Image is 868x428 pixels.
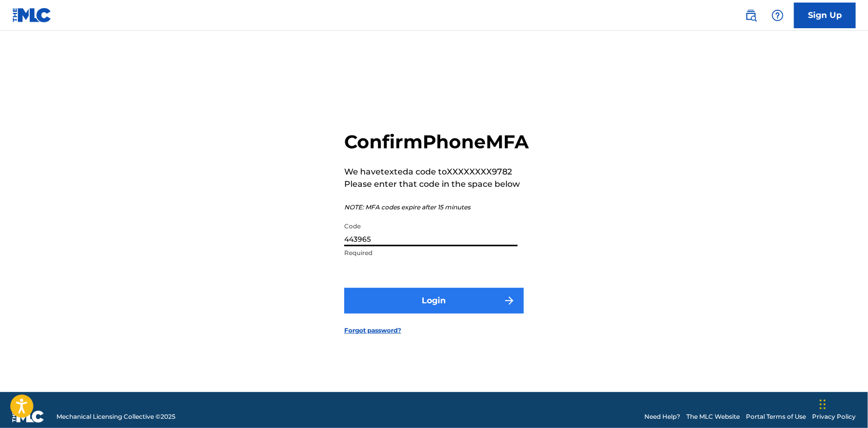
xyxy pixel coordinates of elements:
[56,412,175,421] span: Mechanical Licensing Collective © 2025
[817,379,868,428] iframe: Chat Widget
[745,9,757,22] img: search
[344,178,529,190] p: Please enter that code in the space below
[344,203,529,212] p: NOTE: MFA codes expire after 15 minutes
[772,9,784,22] img: help
[820,389,826,420] div: Drag
[12,8,52,23] img: MLC Logo
[344,166,529,178] p: We have texted a code to XXXXXXXX9782
[644,412,680,421] a: Need Help?
[344,130,529,153] h2: Confirm Phone MFA
[503,295,516,307] img: f7272a7cc735f4ea7f67.svg
[794,3,856,28] a: Sign Up
[746,412,806,421] a: Portal Terms of Use
[12,411,44,423] img: logo
[344,248,518,258] p: Required
[344,288,524,314] button: Login
[767,5,788,26] div: Help
[741,5,761,26] a: Public Search
[344,326,401,335] a: Forgot password?
[686,412,740,421] a: The MLC Website
[812,412,856,421] a: Privacy Policy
